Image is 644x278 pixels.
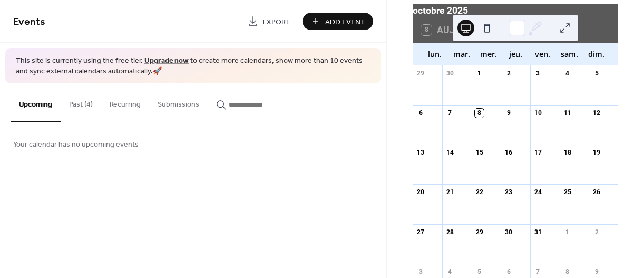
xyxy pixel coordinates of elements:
[101,83,149,121] button: Recurring
[416,109,425,118] div: 6
[149,83,208,121] button: Submissions
[421,43,448,65] div: lun.
[533,227,542,236] div: 31
[416,188,425,197] div: 20
[583,43,610,65] div: dim.
[445,227,454,236] div: 28
[533,109,542,118] div: 10
[592,267,601,276] div: 9
[144,54,189,68] a: Upgrade now
[475,227,484,236] div: 29
[504,148,513,157] div: 16
[504,227,513,236] div: 30
[416,148,425,157] div: 13
[475,188,484,197] div: 22
[413,4,618,17] div: octobre 2025
[13,139,139,150] span: Your calendar has no upcoming events
[563,148,572,157] div: 18
[240,13,298,30] a: Export
[445,148,454,157] div: 14
[445,109,454,118] div: 7
[502,43,529,65] div: jeu.
[504,109,513,118] div: 9
[504,188,513,197] div: 23
[416,69,425,78] div: 29
[563,227,572,236] div: 1
[303,13,373,30] button: Add Event
[533,69,542,78] div: 3
[533,148,542,157] div: 17
[445,188,454,197] div: 21
[504,69,513,78] div: 2
[61,83,101,121] button: Past (4)
[563,109,572,118] div: 11
[592,227,601,236] div: 2
[592,109,601,118] div: 12
[563,188,572,197] div: 25
[563,69,572,78] div: 4
[556,43,583,65] div: sam.
[504,267,513,276] div: 6
[533,188,542,197] div: 24
[13,12,45,32] span: Events
[592,188,601,197] div: 26
[475,69,484,78] div: 1
[262,16,290,27] span: Export
[475,43,502,65] div: mer.
[592,69,601,78] div: 5
[475,109,484,118] div: 8
[445,267,454,276] div: 4
[325,16,365,27] span: Add Event
[475,148,484,157] div: 15
[16,56,370,76] span: This site is currently using the free tier. to create more calendars, show more than 10 events an...
[592,148,601,157] div: 19
[563,267,572,276] div: 8
[416,267,425,276] div: 3
[11,83,61,122] button: Upcoming
[416,227,425,236] div: 27
[445,69,454,78] div: 30
[529,43,556,65] div: ven.
[533,267,542,276] div: 7
[448,43,475,65] div: mar.
[475,267,484,276] div: 5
